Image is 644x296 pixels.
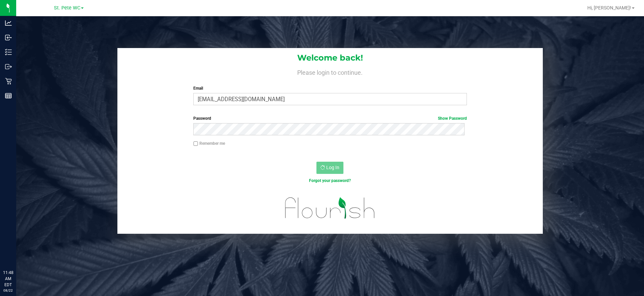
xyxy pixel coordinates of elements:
[438,116,467,121] a: Show Password
[5,20,12,26] inline-svg: Analytics
[193,85,467,91] label: Email
[587,5,631,10] span: Hi, [PERSON_NAME]!
[5,92,12,99] inline-svg: Reports
[3,270,13,288] p: 11:48 AM EDT
[193,141,198,146] input: Remember me
[5,78,12,85] inline-svg: Retail
[316,162,343,174] button: Log In
[5,34,12,41] inline-svg: Inbound
[3,288,13,293] p: 08/22
[5,49,12,55] inline-svg: Inventory
[117,68,543,76] h4: Please login to continue.
[54,5,80,11] span: St. Pete WC
[193,140,225,146] label: Remember me
[117,53,543,62] h1: Welcome back!
[5,63,12,70] inline-svg: Outbound
[309,178,351,183] a: Forgot your password?
[193,116,211,121] span: Password
[277,191,383,225] img: flourish_logo.svg
[326,165,339,170] span: Log In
